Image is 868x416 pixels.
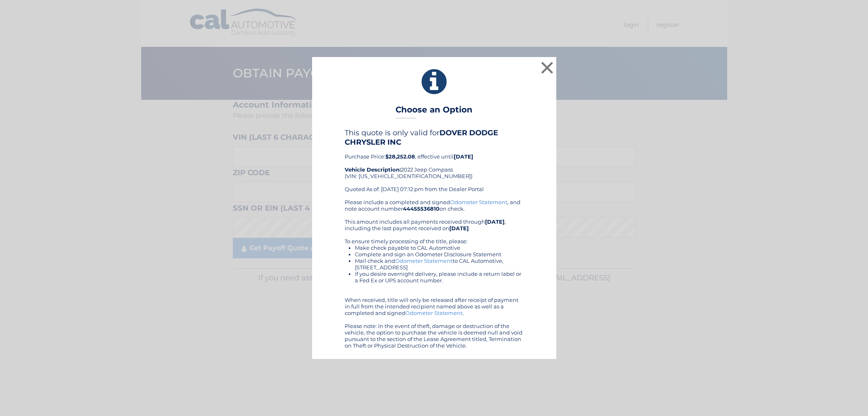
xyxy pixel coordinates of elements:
[345,128,498,146] b: DOVER DODGE CHRYSLER INC
[345,199,524,349] div: Please include a completed and signed , and note account number on check. This amount includes al...
[539,59,555,76] button: ×
[355,258,524,271] li: Mail check and to CAL Automotive, [STREET_ADDRESS]
[345,128,524,198] div: Purchase Price: , effective until 2022 Jeep Compass (VIN: [US_VEHICLE_IDENTIFICATION_NUMBER]) Quo...
[485,218,505,225] b: [DATE]
[355,244,524,251] li: Make check payable to CAL Automotive
[454,153,473,160] b: [DATE]
[405,310,463,316] a: Odometer Statement
[450,199,507,205] a: Odometer Statement
[396,105,472,119] h3: Choose an Option
[395,258,453,264] a: Odometer Statement
[355,251,524,258] li: Complete and sign an Odometer Disclosure Statement
[403,205,439,212] b: 44455536810
[355,271,524,284] li: If you desire overnight delivery, please include a return label or a Fed Ex or UPS account number.
[345,128,524,146] h4: This quote is only valid for
[449,225,469,231] b: [DATE]
[345,166,401,173] strong: Vehicle Description:
[385,153,415,160] b: $28,252.08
